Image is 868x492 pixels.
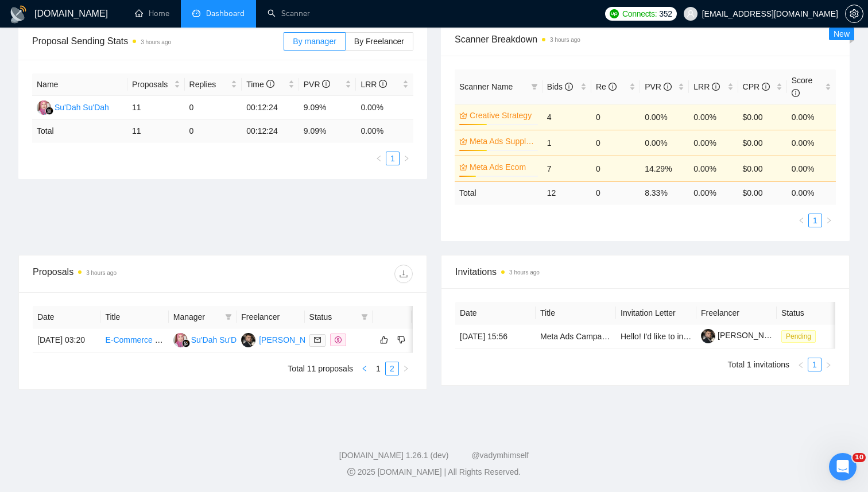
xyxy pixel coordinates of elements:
td: 9.09 % [299,120,356,142]
td: $0.00 [738,104,787,130]
th: Status [777,302,857,324]
a: Meta Ads Supplements [470,135,536,148]
span: Time [246,80,274,89]
span: left [798,217,805,224]
span: crown [459,111,467,119]
div: Su'Dah Su'Dah [191,334,246,346]
span: right [402,365,409,372]
td: $ 0.00 [738,181,787,204]
span: Proposal Sending Stats [32,34,284,48]
div: 2025 [DOMAIN_NAME] | All Rights Reserved. [9,466,859,478]
li: Previous Page [794,358,808,371]
td: 14.29% [640,156,689,181]
time: 3 hours ago [141,39,171,45]
iframe: Intercom live chat [829,453,857,481]
td: [DATE] 15:56 [455,324,536,348]
td: 0.00% [689,130,738,156]
span: left [375,155,382,162]
time: 3 hours ago [86,270,117,276]
span: right [403,155,410,162]
span: setting [846,9,863,18]
a: 1 [809,214,821,227]
div: Proposals [33,265,223,283]
button: setting [845,5,863,23]
a: Creative Strategy [470,109,536,122]
td: 0.00% [640,130,689,156]
li: Next Page [821,358,835,371]
td: 8.33 % [640,181,689,204]
td: 1 [542,130,591,156]
li: 2 [385,362,399,375]
span: filter [359,308,370,326]
li: Total 1 invitations [728,358,789,371]
button: dislike [394,333,408,347]
span: dashboard [192,9,200,17]
li: Next Page [400,152,413,165]
span: dislike [397,335,405,344]
button: download [394,265,413,283]
span: LRR [361,80,387,89]
td: 0 [185,120,242,142]
span: filter [223,308,234,326]
td: Meta Ads Campaigns for new Print on Demand store [536,324,616,348]
a: 1 [808,358,821,371]
td: 0.00% [787,130,836,156]
td: [DATE] 03:20 [33,328,100,352]
td: 0 [185,96,242,120]
span: PVR [304,80,331,89]
span: download [395,269,412,278]
button: left [794,358,808,371]
td: 0 [591,181,640,204]
td: 7 [542,156,591,181]
div: Su'Dah Su'Dah [55,101,109,114]
img: S [173,333,188,347]
li: Next Page [399,362,413,375]
th: Proposals [127,73,185,96]
a: 1 [386,152,399,165]
span: PVR [645,82,672,91]
span: left [361,365,368,372]
a: homeHome [135,9,169,18]
td: 0 [591,130,640,156]
th: Date [33,306,100,328]
button: left [795,214,808,227]
td: 00:12:24 [242,96,299,120]
img: logo [9,5,28,24]
li: Previous Page [795,214,808,227]
span: filter [531,83,538,90]
td: 9.09% [299,96,356,120]
button: right [400,152,413,165]
td: 0 [591,156,640,181]
span: Score [792,76,813,98]
span: info-circle [762,83,770,91]
a: searchScanner [268,9,310,18]
td: 0.00 % [787,181,836,204]
span: info-circle [712,83,720,91]
td: 0 [591,104,640,130]
span: dollar [335,336,342,343]
td: 4 [542,104,591,130]
td: 0.00% [787,104,836,130]
td: 00:12:24 [242,120,299,142]
span: filter [361,313,368,320]
td: 0.00% [356,96,413,120]
td: 0.00% [689,104,738,130]
span: info-circle [379,80,387,88]
a: 2 [386,362,398,375]
a: Pending [781,331,820,340]
button: right [821,358,835,371]
span: CPR [743,82,770,91]
span: info-circle [565,83,573,91]
td: 12 [542,181,591,204]
span: 10 [852,453,866,462]
button: like [377,333,391,347]
span: copyright [347,468,355,476]
th: Replies [185,73,242,96]
a: [DOMAIN_NAME] 1.26.1 (dev) [339,451,449,460]
span: left [797,362,804,369]
td: $0.00 [738,130,787,156]
th: Freelancer [237,306,304,328]
span: New [834,29,850,38]
button: right [399,362,413,375]
a: Meta Ads Ecom [470,161,536,173]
